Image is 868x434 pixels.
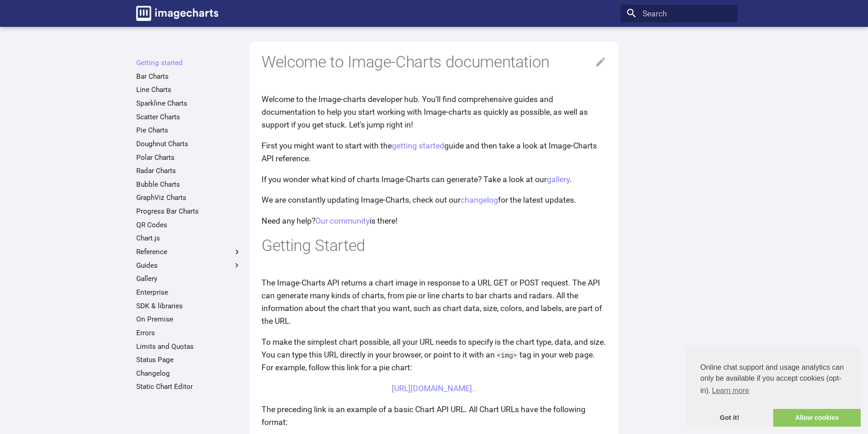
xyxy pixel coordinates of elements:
[136,6,218,21] img: logo
[136,85,241,94] a: Line Charts
[136,193,241,202] a: GraphViz Charts
[262,173,606,186] p: If you wonder what kind of charts Image-Charts can generate? Take a look at our .
[392,384,477,393] a: [URL][DOMAIN_NAME]..
[686,347,861,427] div: cookieconsent
[495,350,519,359] code: <img>
[262,403,606,429] p: The preceding link is an example of a basic Chart API URL. All Chart URLs have the following format:
[773,409,861,427] a: allow cookies
[262,194,606,206] p: We are constantly updating Image-Charts, check out our for the latest updates.
[136,207,241,216] a: Progress Bar Charts
[136,355,241,364] a: Status Page
[262,93,606,131] p: Welcome to the Image-charts developer hub. You'll find comprehensive guides and documentation to ...
[136,288,241,297] a: Enterprise
[461,195,498,204] a: changelog
[262,235,606,256] h1: Getting Started
[262,276,606,328] p: The Image-Charts API returns a chart image in response to a URL GET or POST request. The API can ...
[136,139,241,148] a: Doughnut Charts
[136,382,241,391] a: Static Chart Editor
[136,301,241,311] a: SDK & libraries
[136,180,241,189] a: Bubble Charts
[136,234,241,243] a: Chart.js
[136,274,241,283] a: Gallery
[136,126,241,135] a: Pie Charts
[262,139,606,165] p: First you might want to start with the guide and then take a look at Image-Charts API reference.
[136,342,241,351] a: Limits and Quotas
[262,52,606,73] h1: Welcome to Image-Charts documentation
[621,5,738,23] input: Search
[315,216,370,225] a: Our community
[136,153,241,162] a: Polar Charts
[136,99,241,108] a: Sparkline Charts
[262,214,606,227] p: Need any help? is there!
[136,328,241,337] a: Errors
[136,261,241,270] label: Guides
[136,112,241,122] a: Scatter Charts
[136,72,241,81] a: Bar Charts
[136,58,241,67] a: Getting started
[700,362,846,398] span: Online chat support and usage analytics can only be available if you accept cookies (opt-in).
[262,336,606,374] p: To make the simplest chart possible, all your URL needs to specify is the chart type, data, and s...
[136,315,241,324] a: On Premise
[132,2,222,25] a: Image-Charts documentation
[136,166,241,175] a: Radar Charts
[547,175,570,184] a: gallery
[136,220,241,230] a: QR Codes
[392,141,444,150] a: getting started
[136,247,241,256] label: Reference
[686,409,773,427] a: dismiss cookie message
[710,384,750,398] a: learn more about cookies
[136,369,241,378] a: Changelog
